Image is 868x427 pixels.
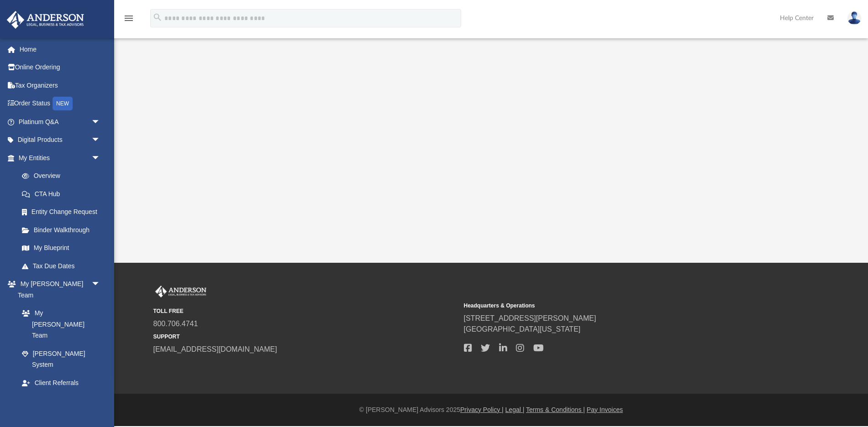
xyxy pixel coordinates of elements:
a: Order StatusNEW [6,94,114,113]
div: NEW [53,97,73,110]
a: Legal | [505,406,525,413]
a: [STREET_ADDRESS][PERSON_NAME] [464,314,596,322]
a: [PERSON_NAME] System [13,344,110,374]
small: TOLL FREE [153,307,458,315]
a: Platinum Q&Aarrow_drop_down [6,113,114,131]
a: My Entitiesarrow_drop_down [6,149,114,167]
div: © [PERSON_NAME] Advisors 2025 [114,405,868,415]
a: Home [6,40,114,58]
a: Entity Change Request [13,203,114,221]
a: Overview [13,167,114,185]
a: My [PERSON_NAME] Team [13,304,105,345]
span: arrow_drop_down [91,131,110,150]
a: [EMAIL_ADDRESS][DOMAIN_NAME] [153,345,277,353]
a: 800.706.4741 [153,320,198,328]
a: [GEOGRAPHIC_DATA][US_STATE] [464,325,581,333]
a: My Documentsarrow_drop_down [6,392,110,410]
span: arrow_drop_down [91,113,110,131]
span: arrow_drop_down [91,149,110,167]
a: Pay Invoices [587,406,623,413]
i: search [153,12,163,22]
img: User Pic [847,11,861,25]
a: Terms & Conditions | [526,406,585,413]
a: menu [123,17,134,24]
img: Anderson Advisors Platinum Portal [4,11,87,29]
img: Anderson Advisors Platinum Portal [153,286,208,297]
a: CTA Hub [13,185,114,203]
a: My Blueprint [13,239,110,257]
a: My [PERSON_NAME] Teamarrow_drop_down [6,275,110,304]
a: Client Referrals [13,374,110,392]
a: Binder Walkthrough [13,221,114,239]
span: arrow_drop_down [91,392,110,411]
a: Privacy Policy | [460,406,504,413]
small: SUPPORT [153,333,458,341]
span: arrow_drop_down [91,275,110,294]
a: Tax Due Dates [13,257,114,275]
a: Tax Organizers [6,76,114,94]
i: menu [123,13,134,24]
a: Digital Productsarrow_drop_down [6,131,114,149]
small: Headquarters & Operations [464,302,768,310]
a: Online Ordering [6,58,114,77]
